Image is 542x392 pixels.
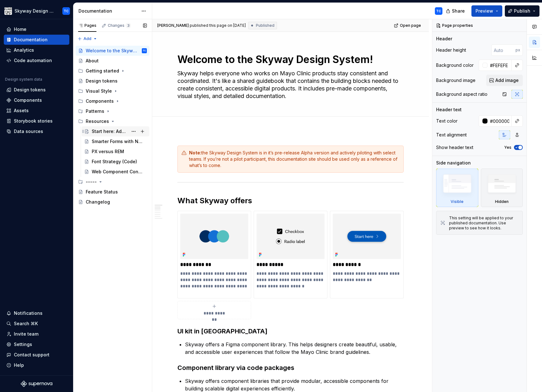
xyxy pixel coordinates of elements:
a: About [76,56,149,66]
div: PX versus REM [92,148,124,155]
button: Add image [486,75,523,86]
div: Visual Style [86,88,112,94]
div: Invite team [14,331,38,337]
a: Code automation [4,55,69,66]
div: ----- [86,179,97,185]
div: Help [14,362,24,368]
div: Welcome to the Skyway Design System! [86,48,138,54]
img: 1e9c7aec-a42b-4ce4-b2ad-f71091a0dd29.png [333,214,401,259]
div: Notifications [14,310,43,316]
span: [PERSON_NAME] [157,23,189,28]
h3: UI kit in [GEOGRAPHIC_DATA] [177,327,404,336]
div: Web Component Console Errors [92,169,144,175]
input: Auto [487,60,512,71]
div: Visible [451,199,464,204]
input: Auto [491,44,516,56]
img: 9d473a30-9e62-4669-ae49-d6393f39e1ee.png [257,214,325,259]
h3: Component library via code packages [177,363,404,372]
div: Resources [86,118,109,124]
div: Background color [436,62,474,68]
div: Hidden [481,169,523,207]
div: Resources [76,116,149,126]
span: Add [84,36,91,41]
div: Side navigation [436,160,471,166]
div: Design tokens [86,78,118,84]
div: Font Strategy (Code) [92,159,137,165]
div: Getting started [86,68,119,74]
div: Documentation [78,8,138,14]
div: the Skyway Design System is in it’s pre-release Alpha version and actively piloting with select t... [189,150,400,169]
div: Components [14,97,42,103]
img: 7d2f9795-fa08-4624-9490-5a3f7218a56a.png [4,7,12,15]
span: Share [452,8,465,14]
button: Notifications [4,308,69,318]
div: About [86,58,99,64]
div: Patterns [86,108,104,114]
button: Help [4,360,69,370]
a: Home [4,24,69,34]
span: 3 [126,23,131,28]
div: Text alignment [436,132,467,138]
svg: Supernova Logo [21,381,52,387]
div: Visible [436,169,478,207]
a: Welcome to the Skyway Design System!TC [76,46,149,56]
a: Design tokens [4,85,69,95]
button: Add [76,34,99,43]
div: Start here: Additional Guidance [92,128,128,135]
div: Home [14,26,26,32]
label: Yes [504,145,511,150]
div: Header [436,36,452,42]
a: Documentation [4,35,69,45]
a: Invite team [4,329,69,339]
div: Design system data [5,77,42,82]
div: Header height [436,47,466,53]
div: Show header text [436,144,473,151]
span: Open page [400,23,421,28]
div: Components [76,96,149,106]
div: ----- [76,177,149,187]
div: Header text [436,107,462,113]
div: Data sources [14,128,43,135]
h2: What Skyway offers [177,196,404,206]
div: Visual Style [76,86,149,96]
button: Skyway Design SystemTC [1,4,72,18]
a: Font Strategy (Code) [82,157,149,167]
div: Skyway Design System [14,8,55,14]
div: Settings [14,341,32,348]
p: px [516,48,520,53]
a: Design tokens [76,76,149,86]
div: Background aspect ratio [436,91,487,97]
div: Feature Status [86,189,118,195]
div: TC [64,9,69,14]
a: Components [4,95,69,105]
p: Skyway offers a Figma component library. This helps designers create beautiful, usable, and acces... [185,341,404,356]
div: Smarter Forms with Native Validation APIs [92,138,144,145]
div: Documentation [14,37,48,43]
button: Contact support [4,350,69,360]
div: Analytics [14,47,34,53]
div: Design tokens [14,87,46,93]
input: Auto [487,115,512,127]
strong: Note: [189,150,201,155]
a: Data sources [4,126,69,136]
div: Text color [436,118,458,124]
textarea: Skyway helps everyone who works on Mayo Clinic products stay consistent and coordinated. It's lik... [176,68,402,101]
div: Getting started [76,66,149,76]
textarea: Welcome to the Skyway Design System! [176,52,402,67]
div: Changelog [86,199,110,205]
div: Code automation [14,57,52,64]
a: Settings [4,339,69,349]
div: Background image [436,77,476,84]
div: Patterns [76,106,149,116]
span: Publish [514,8,530,14]
div: Page tree [76,46,149,207]
a: Assets [4,106,69,116]
button: Share [443,5,469,17]
button: Preview [471,5,502,17]
a: Feature Status [76,187,149,197]
a: Start here: Additional Guidance [82,126,149,136]
span: Preview [476,8,493,14]
a: PX versus REM [82,147,149,157]
div: TC [143,48,146,54]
